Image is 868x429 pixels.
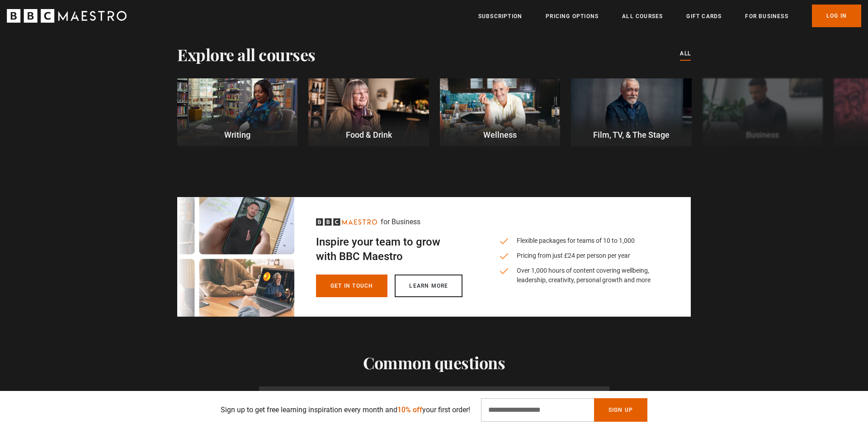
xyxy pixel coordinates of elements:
[686,12,722,21] a: Gift Cards
[499,251,655,260] li: Pricing from just £24 per person per year
[316,275,387,297] a: Get in touch
[177,197,294,317] img: business-signpost-desktop.webp
[177,353,691,372] h2: Common questions
[571,78,691,146] a: Film, TV, & The Stage
[499,266,655,285] li: Over 1,000 hours of content covering wellbeing, leadership, creativity, personal growth and more
[812,5,861,27] a: Log In
[177,129,297,141] p: Writing
[397,405,422,414] span: 10% off
[499,236,655,246] li: Flexible packages for teams of 10 to 1,000
[395,275,462,297] a: Learn more
[546,12,599,21] a: Pricing Options
[381,217,420,227] p: for Business
[622,12,663,21] a: All Courses
[594,398,647,422] button: Sign Up
[259,386,609,418] button: What is BBC Maestro?
[478,5,861,27] nav: Primary
[440,78,560,146] a: Wellness
[745,12,788,21] a: For business
[440,129,560,141] p: Wellness
[7,9,127,23] svg: BBC Maestro
[680,49,691,59] a: All
[221,405,470,415] p: Sign up to get free learning inspiration every month and your first order!
[703,129,823,141] p: Business
[571,129,691,141] p: Film, TV, & The Stage
[703,78,823,146] a: Business
[177,78,297,146] a: Writing
[316,235,462,264] h2: Inspire your team to grow with BBC Maestro
[308,129,429,141] p: Food & Drink
[478,12,522,21] a: Subscription
[177,45,316,64] h2: Explore all courses
[308,78,429,146] a: Food & Drink
[316,218,377,226] svg: BBC Maestro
